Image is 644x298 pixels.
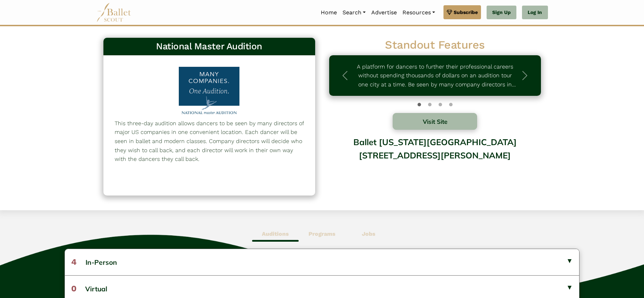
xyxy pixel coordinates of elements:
a: Sign Up [487,6,516,20]
span: Subscribe [454,8,478,16]
a: Home [318,5,340,20]
a: Subscribe [443,5,481,19]
a: Advertise [368,5,400,20]
button: Slide 1 [428,99,432,110]
button: Slide 2 [439,99,442,110]
a: Resources [400,5,438,20]
span: 4 [71,257,77,267]
button: 4In-Person [65,249,579,275]
p: This three-day audition allows dancers to be seen by many directors of major US companies in one ... [115,119,304,164]
span: 0 [71,284,76,293]
button: Visit Site [393,113,477,130]
a: Log In [522,6,548,20]
div: Ballet [US_STATE][GEOGRAPHIC_DATA][STREET_ADDRESS][PERSON_NAME] [329,132,541,188]
h3: National Master Audition [109,41,310,52]
b: Auditions [262,230,289,237]
p: A platform for dancers to further their professional careers without spending thousands of dollar... [354,62,516,89]
b: Programs [309,230,335,237]
a: Search [340,5,368,20]
img: gem.svg [447,8,452,16]
h2: Standout Features [329,38,541,52]
b: Jobs [362,230,375,237]
button: Slide 0 [418,99,421,110]
button: Slide 3 [449,99,453,110]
